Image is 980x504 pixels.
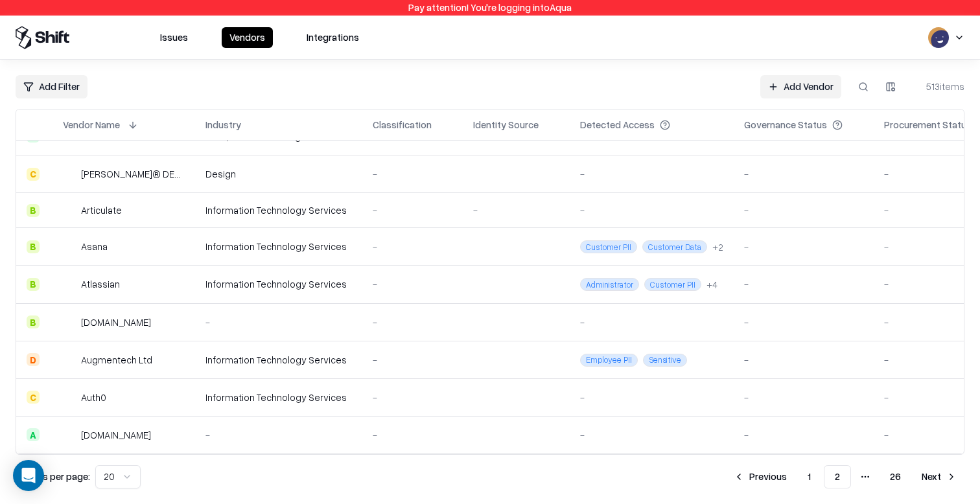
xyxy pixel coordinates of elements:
[580,118,655,132] div: Detected Access
[580,315,723,329] div: -
[473,166,486,179] img: entra.microsoft.com
[27,315,40,328] div: B
[744,167,863,181] div: -
[473,352,486,365] img: entra.microsoft.com
[580,240,637,253] span: Customer PII
[491,314,504,327] img: entra.microsoft.com
[205,167,352,181] div: Design
[712,240,723,254] button: +2
[63,240,76,253] img: Asana
[712,240,723,254] div: + 2
[205,353,352,367] div: Information Technology Services
[473,276,486,289] img: entra.microsoft.com
[580,354,638,367] span: Employee PII
[744,391,863,404] div: -
[473,314,486,327] img: aws.amazon.com
[373,353,452,367] div: -
[760,75,841,98] a: Add Vendor
[299,27,367,48] button: Integrations
[81,240,108,253] div: Asana
[27,168,40,181] div: C
[473,118,539,132] div: Identity Source
[81,315,151,329] div: [DOMAIN_NAME]
[726,465,795,488] button: Previous
[81,277,120,291] div: Atlassian
[27,240,40,253] div: B
[27,353,40,366] div: D
[642,240,707,253] span: Customer Data
[643,354,687,367] span: Sensitive
[744,353,863,367] div: -
[205,118,241,132] div: Industry
[491,389,504,402] img: entra.microsoft.com
[373,167,452,181] div: -
[744,315,863,329] div: -
[63,391,76,404] img: Auth0
[205,315,352,329] div: -
[63,118,120,132] div: Vendor Name
[744,240,863,253] div: -
[205,428,352,442] div: -
[27,130,40,143] div: A
[205,391,352,404] div: Information Technology Services
[580,278,639,291] span: Administrator
[373,277,452,291] div: -
[27,204,40,217] div: B
[81,203,122,217] div: Articulate
[580,428,723,442] div: -
[884,118,972,132] div: Procurement Status
[373,391,452,404] div: -
[914,465,964,488] button: Next
[913,80,964,93] div: 513 items
[473,238,486,251] img: entra.microsoft.com
[16,470,90,483] p: Results per page:
[27,428,40,441] div: A
[63,353,76,366] img: Augmentech Ltd
[644,278,701,291] span: Customer PII
[880,465,911,488] button: 26
[824,465,851,488] button: 2
[706,278,717,292] button: +4
[81,391,106,404] div: Auth0
[63,204,76,217] img: Articulate
[81,353,152,367] div: Augmentech Ltd
[797,465,821,488] button: 1
[205,203,352,217] div: Information Technology Services
[473,389,486,402] img: aws.amazon.com
[16,75,87,98] button: Add Filter
[81,167,185,181] div: [PERSON_NAME]® DESIGN
[580,167,723,181] div: -
[744,277,863,291] div: -
[27,391,40,404] div: C
[373,428,452,442] div: -
[63,278,76,291] img: Atlassian
[744,203,863,217] div: -
[580,391,723,404] div: -
[706,278,717,292] div: + 4
[81,428,151,442] div: [DOMAIN_NAME]
[580,203,723,217] div: -
[373,240,452,253] div: -
[13,460,44,491] div: Open Intercom Messenger
[373,203,452,217] div: -
[744,118,827,132] div: Governance Status
[63,315,76,328] img: atom.com
[222,27,273,48] button: Vendors
[205,240,352,253] div: Information Technology Services
[726,465,964,488] nav: pagination
[205,277,352,291] div: Information Technology Services
[63,168,76,181] img: ARNE JACOBSEN® DESIGN
[473,203,559,217] div: -
[373,315,452,329] div: -
[63,428,76,441] img: avaqortech.com
[152,27,196,48] button: Issues
[473,427,486,440] img: entra.microsoft.com
[27,278,40,291] div: B
[744,428,863,442] div: -
[373,118,432,132] div: Classification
